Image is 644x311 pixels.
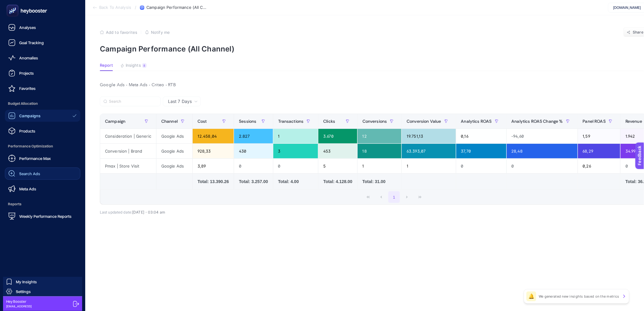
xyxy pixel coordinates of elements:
span: Goal Tracking [19,40,44,45]
span: [DATE]・03:04 am [132,210,165,214]
span: Performance Optimization [5,140,80,152]
span: My Insights [16,279,37,284]
span: Settings [16,289,31,294]
span: Reports [5,198,80,210]
a: Anomalies [5,52,80,64]
a: My Insights [3,277,82,287]
span: Products [19,129,35,133]
div: Conversion | Brand [100,144,156,158]
div: Total: 3.257.00 [239,178,268,185]
span: Analytics ROAS Change % [512,119,563,124]
div: 5 [318,159,357,173]
span: [EMAIL_ADDRESS] [6,304,32,309]
span: Panel ROAS [583,119,606,124]
span: Notify me [151,30,170,35]
div: 12.458,04 [193,129,234,143]
div: Google Ads [156,129,192,143]
span: Analytics ROAS [461,119,492,124]
span: Transactions [278,119,304,124]
a: Performance Max [5,152,80,164]
div: Google Ads [156,159,192,173]
a: Favorites [5,82,80,94]
span: Report [100,63,113,68]
div: 0 [273,159,318,173]
div: 12 [358,129,402,143]
button: 1 [388,191,400,203]
div: 1,59 [578,129,620,143]
div: 1 [402,159,456,173]
div: Pmax | Store Visit [100,159,156,173]
span: Projects [19,71,34,76]
span: Feedback [4,2,23,7]
span: Sessions [239,119,256,124]
div: 3 [273,144,318,158]
div: 1 [358,159,402,173]
span: Revenue [625,119,642,124]
a: Goal Tracking [5,37,80,49]
div: 3.670 [318,129,357,143]
a: Search Ads [5,168,80,180]
span: Weekly Performance Reports [19,214,72,219]
div: 0 [234,159,273,173]
a: Analyses [5,21,80,34]
div: Google Ads [156,144,192,158]
span: Anomalies [19,55,38,60]
a: Projects [5,67,80,79]
div: Consideration | Generic [100,129,156,143]
span: Conversions [362,119,387,124]
span: Hey Booster [6,299,32,304]
div: 0 [507,159,578,173]
div: 2.827 [234,129,273,143]
div: Total: 4.00 [278,178,313,185]
div: -94,60 [507,129,578,143]
div: 3,89 [193,159,234,173]
div: 28,48 [507,144,578,158]
span: Meta Ads [19,186,36,191]
span: Last updated date: [100,210,132,214]
div: Total: 31.00 [362,178,397,185]
div: 19.751,13 [402,129,456,143]
span: Analyses [19,25,36,30]
span: Campaign [105,119,125,124]
div: 63.393,07 [402,144,456,158]
a: Campaigns [5,110,80,122]
span: Conversion Value [407,119,441,124]
div: 1 [273,129,318,143]
div: 0,16 [456,129,506,143]
span: Campaigns [19,113,40,118]
div: 8 [142,63,147,68]
span: Search Ads [19,171,40,176]
button: Notify me [145,30,170,35]
div: 37,70 [456,144,506,158]
div: 928,33 [193,144,234,158]
div: 430 [234,144,273,158]
span: Performance Max [19,156,51,161]
span: Channel [161,119,178,124]
span: Budget Allocation [5,97,80,110]
div: 68,29 [578,144,620,158]
a: Products [5,125,80,137]
div: Total: 13.390.26 [198,178,229,185]
span: Favorites [19,86,36,91]
span: Share [633,30,644,35]
span: Cost [198,119,207,124]
div: 453 [318,144,357,158]
div: 0 [456,159,506,173]
span: Add to favorites [106,30,137,35]
a: Weekly Performance Reports [5,210,80,222]
span: / [135,5,136,10]
input: Search [109,99,157,104]
a: Meta Ads [5,183,80,195]
button: Add to favorites [100,30,137,35]
span: Last 7 Days [168,98,192,104]
div: 18 [358,144,402,158]
span: Clicks [323,119,335,124]
span: Back To Analysis [99,5,131,10]
a: Settings [3,287,82,296]
span: Campaign Performance (All Channel) [146,5,207,10]
span: Insights [126,63,141,68]
div: 0,26 [578,159,620,173]
div: Total: 4.128.00 [323,178,352,185]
